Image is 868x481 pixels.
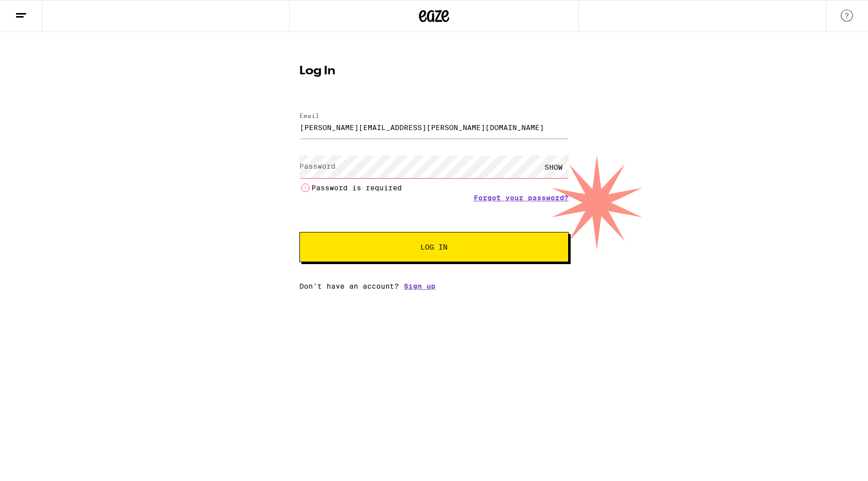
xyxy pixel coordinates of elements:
[299,112,319,119] label: Email
[299,116,569,139] input: Email
[299,232,569,262] button: Log In
[299,65,569,77] h1: Log In
[420,244,448,251] span: Log In
[299,182,569,194] li: Password is required
[538,156,569,178] div: SHOW
[6,7,72,15] span: Hi. Need any help?
[299,282,569,290] div: Don't have an account?
[474,194,569,202] a: Forgot your password?
[404,282,436,290] a: Sign up
[299,162,336,170] label: Password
